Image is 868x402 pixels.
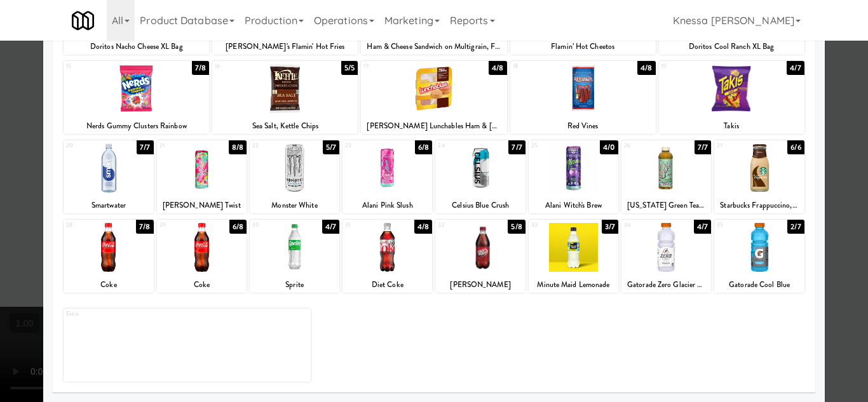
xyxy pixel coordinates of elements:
[787,61,804,75] div: 4/7
[65,277,151,293] div: Coke
[250,220,339,293] div: 304/7Sprite
[215,61,285,72] div: 16
[363,118,505,134] div: [PERSON_NAME] Lunchables Ham & [PERSON_NAME] with Crackers #522
[529,220,618,293] div: 333/7Minute Maid Lemonade
[214,39,356,55] div: [PERSON_NAME]'s Flamin' Hot Fries
[659,118,804,134] div: Takis
[435,140,525,213] div: 247/7Celsius Blue Crush
[66,61,137,72] div: 15
[415,140,432,154] div: 6/8
[512,118,654,134] div: Red Vines
[66,220,109,231] div: 28
[695,140,711,154] div: 7/7
[714,140,804,213] div: 276/6Starbucks Frappuccino, Mocha
[363,61,434,72] div: 17
[322,220,339,234] div: 4/7
[508,140,525,154] div: 7/7
[344,198,430,213] div: Alani Pink Slush
[64,309,310,382] div: Extra
[437,198,523,213] div: Celsius Blue Crush
[661,61,732,72] div: 19
[212,118,358,134] div: Sea Salt, Kettle Chips
[717,220,759,231] div: 35
[157,277,247,293] div: Coke
[64,140,153,213] div: 207/7Smartwater
[621,198,711,213] div: [US_STATE] Green Tea with [MEDICAL_DATA] and Honey
[341,61,358,75] div: 5/5
[212,61,358,134] div: 165/5Sea Salt, Kettle Chips
[212,39,358,55] div: [PERSON_NAME]'s Flamin' Hot Fries
[623,277,709,293] div: Gatorade Zero Glacier Cherry
[72,10,94,32] img: Micromart
[716,198,802,213] div: Starbucks Frappuccino, Mocha
[252,198,337,213] div: Monster White
[65,198,151,213] div: Smartwater
[250,140,339,213] div: 225/7Monster White
[510,61,656,134] div: 184/8Red Vines
[621,140,711,213] div: 267/7[US_STATE] Green Tea with [MEDICAL_DATA] and Honey
[252,140,295,151] div: 22
[623,198,709,213] div: [US_STATE] Green Tea with [MEDICAL_DATA] and Honey
[342,220,432,293] div: 314/8Diet Coke
[323,140,339,154] div: 5/7
[717,140,759,151] div: 27
[64,118,209,134] div: Nerds Gummy Clusters Rainbow
[513,61,583,72] div: 18
[435,220,525,293] div: 325/8[PERSON_NAME]
[64,277,153,293] div: Coke
[624,220,667,231] div: 34
[64,61,209,134] div: 157/8Nerds Gummy Clusters Rainbow
[137,140,153,154] div: 7/7
[159,140,202,151] div: 21
[342,277,432,293] div: Diet Coke
[361,118,506,134] div: [PERSON_NAME] Lunchables Ham & [PERSON_NAME] with Crackers #522
[621,277,711,293] div: Gatorade Zero Glacier Cherry
[192,61,209,75] div: 7/8
[65,118,207,134] div: Nerds Gummy Clusters Rainbow
[214,118,356,134] div: Sea Salt, Kettle Chips
[435,277,525,293] div: [PERSON_NAME]
[489,61,506,75] div: 4/8
[65,39,207,55] div: Doritos Nacho Cheese XL Bag
[438,140,480,151] div: 24
[621,220,711,293] div: 344/7Gatorade Zero Glacier Cherry
[414,220,432,234] div: 4/8
[714,277,804,293] div: Gatorade Cool Blue
[157,220,247,293] div: 296/8Coke
[252,277,337,293] div: Sprite
[229,140,247,154] div: 8/8
[510,118,656,134] div: Red Vines
[714,220,804,293] div: 352/7Gatorade Cool Blue
[714,198,804,213] div: Starbucks Frappuccino, Mocha
[342,140,432,213] div: 236/8Alani Pink Slush
[531,277,616,293] div: Minute Maid Lemonade
[345,220,388,231] div: 31
[342,198,432,213] div: Alani Pink Slush
[529,277,618,293] div: Minute Maid Lemonade
[716,277,802,293] div: Gatorade Cool Blue
[66,140,109,151] div: 20
[64,198,153,213] div: Smartwater
[250,198,339,213] div: Monster White
[345,140,388,151] div: 23
[659,39,804,55] div: Doritos Cool Ranch XL Bag
[157,140,247,213] div: 218/8[PERSON_NAME] Twist
[363,39,505,55] div: Ham & Cheese Sandwich on Multigrain, Fresh & Ready
[600,140,618,154] div: 4/0
[529,198,618,213] div: Alani Witch's Brew
[531,140,574,151] div: 25
[512,39,654,55] div: Flamin’ Hot Cheetos
[661,118,803,134] div: Takis
[602,220,618,234] div: 3/7
[229,220,247,234] div: 6/8
[531,220,574,231] div: 33
[159,277,245,293] div: Coke
[344,277,430,293] div: Diet Coke
[157,198,247,213] div: [PERSON_NAME] Twist
[510,39,656,55] div: Flamin’ Hot Cheetos
[787,220,804,234] div: 2/7
[361,61,506,134] div: 174/8[PERSON_NAME] Lunchables Ham & [PERSON_NAME] with Crackers #522
[252,220,295,231] div: 30
[64,220,153,293] div: 287/8Coke
[531,198,616,213] div: Alani Witch's Brew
